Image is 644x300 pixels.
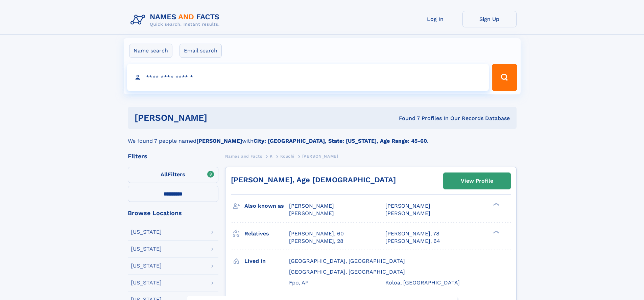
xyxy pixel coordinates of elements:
[303,115,510,122] div: Found 7 Profiles In Our Records Database
[289,203,334,209] span: [PERSON_NAME]
[385,203,430,209] span: [PERSON_NAME]
[461,173,493,189] div: View Profile
[244,228,289,239] h3: Relatives
[128,11,225,29] img: Logo Names and Facts
[289,269,405,275] span: [GEOGRAPHIC_DATA], [GEOGRAPHIC_DATA]
[254,138,427,144] b: City: [GEOGRAPHIC_DATA], State: [US_STATE], Age Range: 45-60
[128,210,218,216] div: Browse Locations
[231,176,396,184] a: [PERSON_NAME], Age [DEMOGRAPHIC_DATA]
[127,64,489,91] input: search input
[385,237,440,245] a: [PERSON_NAME], 64
[385,230,439,237] a: [PERSON_NAME], 78
[128,153,218,159] div: Filters
[492,202,500,207] div: ❯
[408,11,462,27] a: Log In
[492,230,500,234] div: ❯
[225,152,262,160] a: Names and Facts
[302,154,338,159] span: [PERSON_NAME]
[280,154,294,159] span: Kouchi
[280,152,294,160] a: Kouchi
[244,200,289,212] h3: Also known as
[289,230,344,237] a: [PERSON_NAME], 60
[270,154,273,159] span: K
[161,171,168,178] span: All
[289,258,405,264] span: [GEOGRAPHIC_DATA], [GEOGRAPHIC_DATA]
[131,246,162,252] div: [US_STATE]
[462,11,517,27] a: Sign Up
[289,237,343,245] a: [PERSON_NAME], 28
[270,152,273,160] a: K
[135,114,303,122] h1: [PERSON_NAME]
[385,210,430,216] span: [PERSON_NAME]
[289,279,309,286] span: Fpo, AP
[128,167,218,183] label: Filters
[131,280,162,285] div: [US_STATE]
[289,210,334,216] span: [PERSON_NAME]
[385,279,460,286] span: Koloa, [GEOGRAPHIC_DATA]
[492,64,517,91] button: Search Button
[180,44,222,58] label: Email search
[131,229,162,235] div: [US_STATE]
[131,263,162,269] div: [US_STATE]
[129,44,172,58] label: Name search
[444,173,510,189] a: View Profile
[128,129,517,145] div: We found 7 people named with .
[196,138,242,144] b: [PERSON_NAME]
[244,255,289,267] h3: Lived in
